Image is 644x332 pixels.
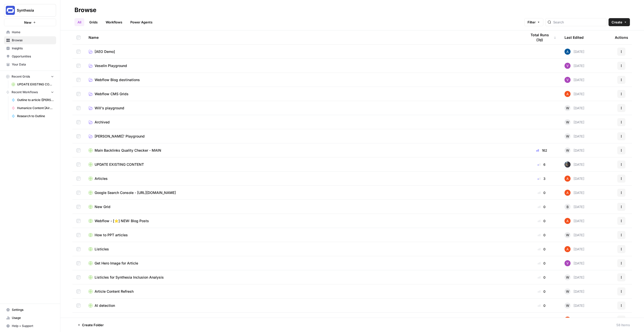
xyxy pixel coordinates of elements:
[95,261,138,266] span: Get Hero Image for Article
[565,232,584,238] div: [DATE]
[74,321,107,329] button: Create Folder
[527,261,556,266] div: 0
[566,120,569,125] span: W
[566,134,569,139] span: W
[565,77,584,83] div: [DATE]
[565,77,571,83] img: u5s9sr84i1zya6e83i9a0udxv2mu
[12,54,54,59] span: Opportunities
[95,233,128,238] span: How to PPT articles
[95,120,110,125] span: Archived
[89,49,519,54] a: [AEO Demo]
[89,91,519,96] a: Webflow CMS Grids
[89,77,519,82] a: Webflow Blog destinations
[4,88,56,96] button: Recent Workflows
[4,314,56,322] a: Usage
[74,18,84,26] a: All
[616,322,630,327] div: 58 Items
[527,289,556,294] div: 0
[4,36,56,44] a: Browse
[82,322,104,327] span: Create Folder
[12,74,30,79] span: Recent Grids
[565,63,571,69] img: u5s9sr84i1zya6e83i9a0udxv2mu
[95,303,115,308] span: AI detection
[12,324,54,328] span: Help + Support
[9,112,56,120] a: Research to Outline
[12,62,54,67] span: Your Data
[95,91,129,96] span: Webflow CMS Grids
[527,218,556,223] div: 0
[89,190,519,195] a: Google Search Console - [URL][DOMAIN_NAME]
[9,104,56,112] a: Humanize Content [AirOps Builders]
[527,233,556,238] div: 0
[95,77,140,82] span: Webflow Blog destinations
[565,246,571,252] img: cje7zb9ux0f2nqyv5qqgv3u0jxek
[12,30,54,35] span: Home
[4,52,56,60] a: Opportunities
[6,6,15,15] img: Synthesia Logo
[565,63,584,69] div: [DATE]
[24,20,31,25] span: New
[12,38,54,43] span: Browse
[567,204,569,209] span: B
[565,105,584,111] div: [DATE]
[527,148,556,153] div: 162
[95,49,115,54] span: [AEO Demo]
[95,134,145,139] span: [PERSON_NAME]' Playground
[89,303,519,308] a: AI detection
[524,18,543,26] button: Filter
[89,204,519,209] a: New Grid
[17,114,54,118] span: Research to Outline
[565,161,584,168] div: [DATE]
[89,218,519,223] a: Webflow - [⭐] NEW: Blog Posts
[74,6,96,14] div: Browse
[566,233,569,238] span: W
[89,289,519,294] a: Article Content Refresh
[565,49,571,55] img: he81ibor8lsei4p3qvg4ugbvimgp
[566,148,569,153] span: W
[553,20,604,25] input: Search
[565,218,584,224] div: [DATE]
[527,317,556,322] div: 0
[95,204,110,209] span: New Grid
[9,96,56,104] a: Outline to article ([PERSON_NAME]'s fork)
[4,4,56,17] button: Workspace: Synthesia
[4,60,56,69] a: Your Data
[565,218,571,224] img: cje7zb9ux0f2nqyv5qqgv3u0jxek
[95,218,149,223] span: Webflow - [⭐] NEW: Blog Posts
[4,28,56,36] a: Home
[89,120,519,125] a: Archived
[565,190,571,196] img: cje7zb9ux0f2nqyv5qqgv3u0jxek
[89,261,519,266] a: Get Hero Image for Article
[95,190,176,195] span: Google Search Console - [URL][DOMAIN_NAME]
[4,44,56,52] a: Insights
[565,204,584,210] div: [DATE]
[95,63,127,68] span: Veselin Playground
[89,176,519,181] a: Articles
[17,8,47,13] span: Synthesia
[95,275,164,280] span: Listicles for Synthesia Inclusion Analysis
[4,73,56,80] button: Recent Grids
[527,275,556,280] div: 0
[565,176,571,182] img: cje7zb9ux0f2nqyv5qqgv3u0jxek
[565,303,584,309] div: [DATE]
[612,20,622,25] span: Create
[12,46,54,51] span: Insights
[89,247,519,252] a: Listicles
[565,317,584,323] div: [DATE]
[95,289,134,294] span: Article Content Refresh
[4,322,56,330] button: Help + Support
[95,247,109,252] span: Listicles
[95,317,145,322] span: WebFlow - Light Blog Refresh
[89,233,519,238] a: How to PPT articles
[565,119,584,125] div: [DATE]
[127,18,155,26] a: Power Agents
[565,260,571,266] img: u5s9sr84i1zya6e83i9a0udxv2mu
[565,147,584,153] div: [DATE]
[12,316,54,320] span: Usage
[609,18,630,26] button: Create
[527,176,556,181] div: 3
[4,306,56,314] a: Settings
[615,30,628,44] div: Actions
[95,148,161,153] span: Main Backlinks Quality Checker - MAIN
[528,20,536,25] span: Filter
